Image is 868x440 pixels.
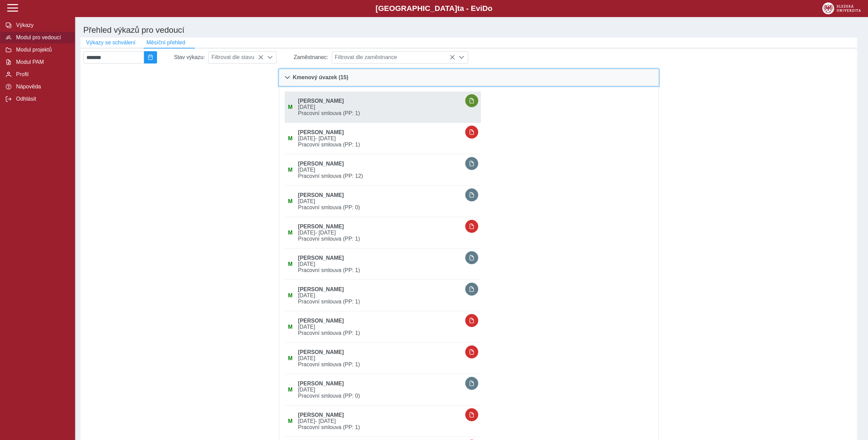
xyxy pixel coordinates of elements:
[288,324,293,330] span: Údaje souhlasí s údaji v Magionu
[293,75,348,80] span: Kmenový úvazek (15)
[295,136,463,142] span: [DATE]
[288,418,293,424] span: Údaje souhlasí s údaji v Magionu
[276,51,331,63] div: Zaměstnanec:
[295,110,463,116] span: Pracovní smlouva (PP: 1)
[298,286,344,292] b: [PERSON_NAME]
[288,293,293,298] span: Údaje souhlasí s údaji v Magionu
[298,318,344,324] b: [PERSON_NAME]
[298,349,344,355] b: [PERSON_NAME]
[141,38,191,48] button: Měsíční přehled
[298,412,344,418] b: [PERSON_NAME]
[295,424,463,430] span: Pracovní smlouva (PP: 1)
[288,198,293,204] span: Údaje souhlasí s údaji v Magionu
[295,198,463,204] span: [DATE]
[298,224,344,229] b: [PERSON_NAME]
[295,293,463,299] span: [DATE]
[288,230,293,236] span: Údaje souhlasí s údaji v Magionu
[295,261,463,267] span: [DATE]
[295,387,463,393] span: [DATE]
[295,393,463,399] span: Pracovní smlouva (PP: 0)
[295,267,463,273] span: Pracovní smlouva (PP: 1)
[146,40,185,46] span: Měsíční přehled
[295,230,463,236] span: [DATE]
[14,84,69,90] span: Nápověda
[14,59,69,65] span: Modul PAM
[288,387,293,393] span: Údaje souhlasí s údaji v Magionu
[332,52,455,63] span: Filtrovat dle zaměstnance
[295,204,463,211] span: Pracovní smlouva (PP: 0)
[298,98,344,104] b: [PERSON_NAME]
[288,104,293,110] span: Údaje souhlasí s údaji v Magionu
[457,4,459,13] span: t
[14,34,69,41] span: Modul pro vedoucí
[298,381,344,386] b: [PERSON_NAME]
[822,2,861,14] img: logo_web_su.png
[288,355,293,361] span: Údaje souhlasí s údaji v Magionu
[315,230,336,236] span: - [DATE]
[295,236,463,242] span: Pracovní smlouva (PP: 1)
[298,255,344,261] b: [PERSON_NAME]
[295,173,463,179] span: Pracovní smlouva (PP: 12)
[295,330,463,336] span: Pracovní smlouva (PP: 1)
[295,299,463,305] span: Pracovní smlouva (PP: 1)
[295,324,463,330] span: [DATE]
[288,167,293,173] span: Údaje souhlasí s údaji v Magionu
[14,96,69,102] span: Odhlásit
[482,4,488,13] span: D
[86,40,136,46] span: Výkazy se schválení
[295,361,463,368] span: Pracovní smlouva (PP: 1)
[298,192,344,198] b: [PERSON_NAME]
[295,142,463,148] span: Pracovní smlouva (PP: 1)
[295,355,463,361] span: [DATE]
[288,136,293,141] span: Údaje souhlasí s údaji v Magionu
[298,161,344,167] b: [PERSON_NAME]
[81,23,863,38] h1: Přehled výkazů pro vedoucí
[81,38,141,48] button: Výkazy se schválení
[315,418,336,424] span: - [DATE]
[295,418,463,424] span: [DATE]
[20,4,848,13] b: [GEOGRAPHIC_DATA] a - Evi
[14,47,69,53] span: Modul projektů
[14,22,69,28] span: Výkazy
[295,167,463,173] span: [DATE]
[144,51,157,63] button: 2025/09
[209,52,263,63] span: Filtrovat dle stavu
[157,51,209,63] div: Stav výkazu:
[298,129,344,135] b: [PERSON_NAME]
[295,104,463,110] span: [DATE]
[315,136,336,141] span: - [DATE]
[288,261,293,267] span: Údaje souhlasí s údaji v Magionu
[488,4,493,13] span: o
[14,71,69,77] span: Profil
